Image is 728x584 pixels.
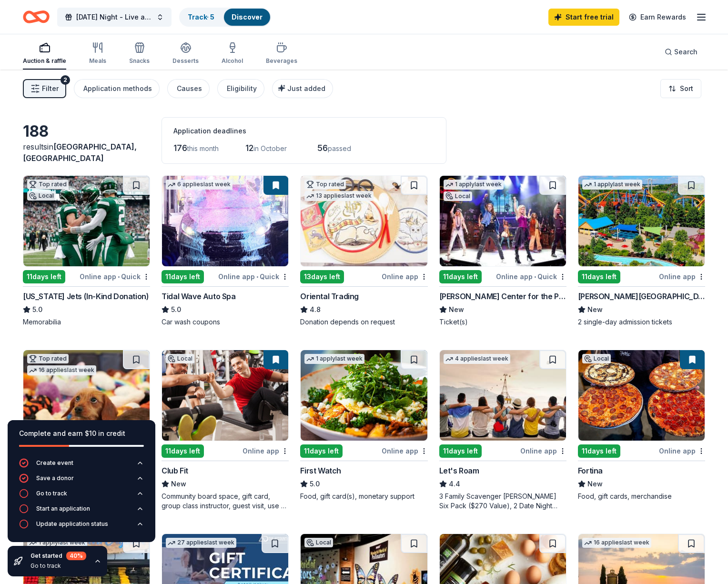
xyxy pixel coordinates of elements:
[300,465,341,476] div: First Watch
[89,38,106,70] button: Meals
[304,180,346,189] div: Top rated
[171,304,181,315] span: 5.0
[578,176,705,266] img: Image for Dorney Park & Wildwater Kingdom
[173,143,187,153] span: 176
[23,291,149,302] div: [US_STATE] Jets (In-Kind Donation)
[301,176,427,266] img: Image for Oriental Trading
[578,270,620,283] div: 11 days left
[19,519,144,534] button: Update application status
[578,465,603,476] div: Fortina
[36,474,74,482] div: Save a donor
[129,57,150,65] div: Snacks
[245,143,253,153] span: 12
[23,57,66,65] div: Auction & raffle
[272,79,333,98] button: Just added
[660,79,701,98] button: Sort
[659,271,705,282] div: Online app
[23,270,65,283] div: 11 days left
[76,11,152,23] span: [DATE] Night - Live at the Library!
[304,354,364,364] div: 1 apply last week
[439,492,566,511] div: 3 Family Scavenger [PERSON_NAME] Six Pack ($270 Value), 2 Date Night Scavenger [PERSON_NAME] Two ...
[23,142,137,163] span: [GEOGRAPHIC_DATA], [GEOGRAPHIC_DATA]
[304,538,333,547] div: Local
[23,142,137,163] span: in
[162,291,235,302] div: Tidal Wave Auto Spa
[266,57,297,65] div: Beverages
[256,273,258,281] span: •
[300,175,427,327] a: Image for Oriental TradingTop rated13 applieslast week13days leftOnline appOriental Trading4.8Don...
[587,478,603,490] span: New
[444,191,472,201] div: Local
[27,365,96,375] div: 16 applies last week
[30,562,86,570] div: Go to track
[167,79,210,98] button: Causes
[328,144,351,152] span: passed
[674,46,698,58] span: Search
[439,444,482,458] div: 11 days left
[520,445,566,457] div: Online app
[36,490,67,497] div: Go to track
[310,304,321,315] span: 4.8
[166,354,194,363] div: Local
[266,38,297,70] button: Beverages
[66,552,86,560] div: 40 %
[439,465,479,476] div: Let's Roam
[440,176,566,266] img: Image for Tilles Center for the Performing Arts
[27,354,69,363] div: Top rated
[177,83,202,94] div: Causes
[534,273,536,281] span: •
[449,304,464,315] span: New
[578,492,705,501] div: Food, gift cards, merchandise
[439,270,482,283] div: 11 days left
[23,38,66,70] button: Auction & raffle
[83,83,152,94] div: Application methods
[118,273,120,281] span: •
[578,444,620,458] div: 11 days left
[27,191,56,201] div: Local
[287,84,325,92] span: Just added
[162,317,289,327] div: Car wash coupons
[227,83,257,94] div: Eligibility
[548,9,619,26] a: Start free trial
[587,304,603,315] span: New
[218,271,289,282] div: Online app Quick
[36,459,73,467] div: Create event
[187,144,219,152] span: this month
[57,8,172,27] button: [DATE] Night - Live at the Library!
[23,350,150,501] a: Image for BarkBoxTop rated16 applieslast week11days leftOnline app•QuickBarkBox5.0Dog toy(s), dog...
[439,317,566,327] div: Ticket(s)
[300,291,359,302] div: Oriental Trading
[444,354,510,364] div: 4 applies last week
[382,445,428,457] div: Online app
[162,350,289,511] a: Image for Club FitLocal11days leftOnline appClub FitNewCommunity board space, gift card, group cl...
[439,350,566,511] a: Image for Let's Roam4 applieslast week11days leftOnline appLet's Roam4.43 Family Scavenger [PERSO...
[19,504,144,519] button: Start an application
[80,271,150,282] div: Online app Quick
[23,6,50,28] a: Home
[23,79,66,98] button: Filter2
[582,538,651,548] div: 16 applies last week
[23,317,150,327] div: Memorabilia
[30,552,86,560] div: Get started
[222,57,243,65] div: Alcohol
[300,317,427,327] div: Donation depends on request
[300,492,427,501] div: Food, gift card(s), monetary support
[578,350,705,441] img: Image for Fortina
[162,350,288,441] img: Image for Club Fit
[444,180,504,190] div: 1 apply last week
[300,350,427,501] a: Image for First Watch1 applylast week11days leftOnline appFirst Watch5.0Food, gift card(s), monet...
[171,478,186,490] span: New
[173,125,435,137] div: Application deadlines
[582,354,611,363] div: Local
[179,8,271,27] button: Track· 5Discover
[172,57,199,65] div: Desserts
[23,141,150,164] div: results
[23,350,150,441] img: Image for BarkBox
[310,478,320,490] span: 5.0
[304,191,374,201] div: 13 applies last week
[623,9,692,26] a: Earn Rewards
[166,538,236,548] div: 27 applies last week
[222,38,243,70] button: Alcohol
[578,317,705,327] div: 2 single-day admission tickets
[27,180,69,189] div: Top rated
